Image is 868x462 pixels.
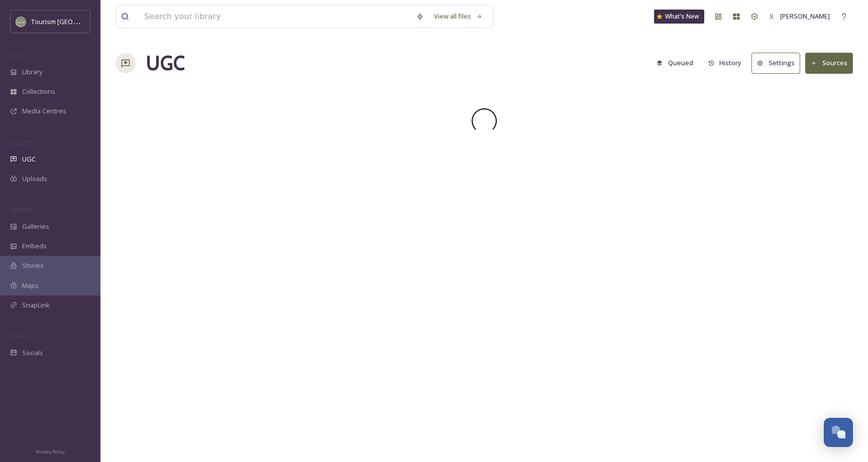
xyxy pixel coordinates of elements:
button: Open Chat [824,418,853,447]
span: UGC [22,155,36,164]
span: Socials [22,348,43,358]
a: Settings [751,53,805,73]
span: WIDGETS [10,206,33,214]
span: Privacy Policy [36,448,65,455]
span: Uploads [22,174,47,184]
span: Galleries [22,222,49,231]
span: Collections [22,87,55,96]
button: History [703,53,747,73]
a: View all files [429,7,488,26]
a: [PERSON_NAME] [764,7,835,26]
a: UGC [146,48,185,78]
a: Queued [652,53,703,73]
span: Library [22,67,42,77]
button: Sources [805,53,853,73]
button: Queued [652,53,698,73]
input: Search your library [139,6,411,28]
span: MEDIA [10,52,28,59]
span: Stories [22,261,44,270]
a: History [703,53,752,73]
button: Settings [751,53,800,73]
span: SOCIALS [10,333,30,340]
a: Privacy Policy [36,445,65,457]
span: Embeds [22,241,47,251]
span: Tourism [GEOGRAPHIC_DATA] [31,17,121,26]
span: SnapLink [22,300,50,310]
span: COLLECT [10,139,32,146]
img: Abbotsford_Snapsea.png [16,17,26,27]
span: [PERSON_NAME] [780,12,830,21]
span: Media Centres [22,106,66,116]
span: Maps [22,281,39,290]
a: What's New [654,10,704,24]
